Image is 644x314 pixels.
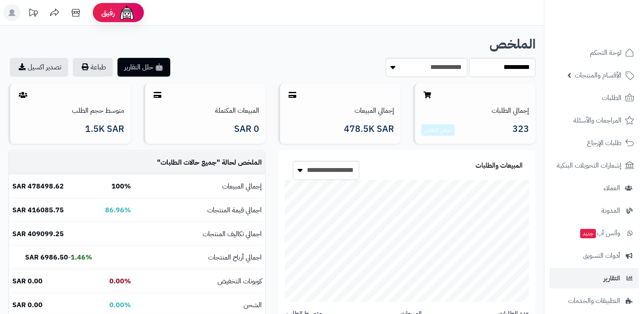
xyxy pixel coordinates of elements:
span: 0 SAR [234,124,259,134]
b: الملخص [489,34,535,54]
span: طلبات الإرجاع [587,137,621,149]
td: الملخص لحالة " " [135,151,265,174]
span: الأقسام والمنتجات [575,69,621,81]
a: إجمالي الطلبات [492,106,529,116]
a: تصدير اكسيل [10,58,68,77]
b: 409099.25 SAR [12,229,64,239]
b: 478498.62 SAR [12,181,64,191]
td: كوبونات التخفيض [135,270,265,293]
button: 🤖 حلل التقارير [117,58,170,77]
span: إشعارات التحويلات البنكية [557,160,621,171]
b: 416085.75 SAR [12,205,64,215]
span: 1.5K SAR [85,124,124,134]
span: رفيق [101,8,115,18]
a: المبيعات المكتملة [215,106,259,116]
td: - [9,246,96,269]
span: جديد [580,229,596,238]
a: إشعارات التحويلات البنكية [550,155,639,176]
a: وآتس آبجديد [550,223,639,243]
span: أدوات التسويق [583,250,620,262]
span: وآتس آب [579,227,620,239]
a: لوحة التحكم [550,43,639,63]
a: متوسط حجم الطلب [72,106,124,116]
span: المدونة [601,205,620,217]
b: 0.00 SAR [12,300,43,310]
td: اجمالي تكاليف المنتجات [135,223,265,246]
a: المدونة [550,200,639,221]
td: إجمالي المبيعات [135,175,265,198]
b: 0.00% [109,300,131,310]
a: الطلبات [550,88,639,108]
a: عرض التقارير [424,126,452,134]
img: ai-face.png [118,4,135,21]
span: 323 [512,124,529,136]
span: التطبيقات والخدمات [568,295,620,307]
a: إجمالي المبيعات [355,106,394,116]
b: 86.96% [105,205,131,215]
td: اجمالي قيمة المنتجات [135,199,265,222]
b: 100% [112,181,131,191]
span: العملاء [604,182,620,194]
b: 1.46% [71,252,92,263]
span: لوحة التحكم [590,47,621,59]
a: التطبيقات والخدمات [550,291,639,311]
a: العملاء [550,178,639,198]
a: التقارير [550,268,639,288]
h3: المبيعات والطلبات [475,162,523,170]
a: طلبات الإرجاع [550,133,639,153]
span: جميع حالات الطلبات [160,157,217,168]
span: 478.5K SAR [344,124,394,134]
td: اجمالي أرباح المنتجات [135,246,265,269]
button: طباعة [73,58,113,77]
b: 6986.50 SAR [25,252,68,263]
a: أدوات التسويق [550,245,639,266]
span: الطلبات [602,92,621,104]
a: تحديثات المنصة [23,4,44,23]
span: المراجعات والأسئلة [573,114,621,126]
b: 0.00 SAR [12,276,43,286]
b: 0.00% [109,276,131,286]
a: المراجعات والأسئلة [550,110,639,131]
span: التقارير [604,272,620,284]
